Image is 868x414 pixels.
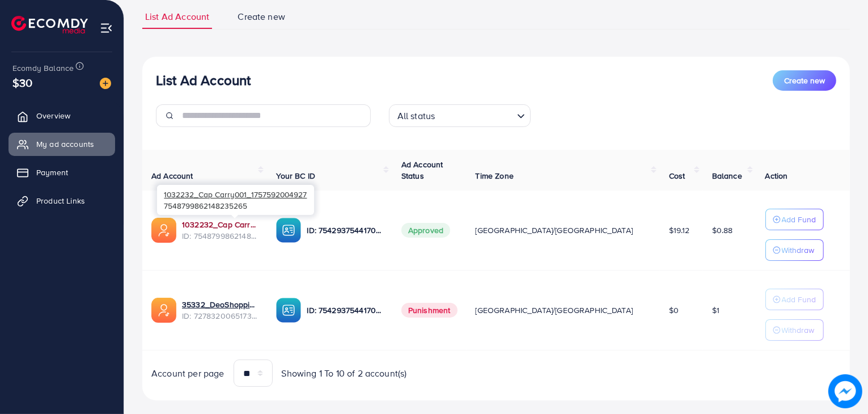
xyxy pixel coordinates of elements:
[9,133,115,155] a: My ad accounts
[476,305,633,316] span: [GEOGRAPHIC_DATA]/[GEOGRAPHIC_DATA]
[765,319,824,341] button: Withdraw
[276,170,315,181] span: Your BC ID
[282,367,407,380] span: Showing 1 To 10 of 2 account(s)
[151,218,176,243] img: ic-ads-acc.e4c84228.svg
[276,298,301,323] img: ic-ba-acc.ded83a64.svg
[765,209,824,230] button: Add Fund
[476,170,514,181] span: Time Zone
[182,219,258,230] a: 1032232_Cap Carry001_1757592004927
[782,293,816,306] p: Add Fund
[145,10,209,23] span: List Ad Account
[12,74,32,91] span: $30
[9,161,115,184] a: Payment
[182,299,258,310] a: 35332_DeoShopping_1694615969111
[182,310,258,322] span: ID: 7278320065173471233
[395,108,438,124] span: All status
[307,223,383,237] p: ID: 7542937544170848257
[151,367,225,380] span: Account per page
[36,167,68,178] span: Payment
[712,170,742,181] span: Balance
[669,170,685,181] span: Cost
[669,305,679,316] span: $0
[238,10,285,23] span: Create new
[9,104,115,127] a: Overview
[401,223,450,238] span: Approved
[765,239,824,261] button: Withdraw
[100,22,113,35] img: menu
[765,170,788,181] span: Action
[36,110,70,121] span: Overview
[36,195,85,206] span: Product Links
[765,289,824,310] button: Add Fund
[784,75,825,86] span: Create new
[401,159,443,181] span: Ad Account Status
[182,299,258,322] div: <span class='underline'>35332_DeoShopping_1694615969111</span></br>7278320065173471233
[156,72,251,88] h3: List Ad Account
[401,303,458,318] span: Punishment
[164,189,307,200] span: 1032232_Cap Carry001_1757592004927
[476,225,633,236] span: [GEOGRAPHIC_DATA]/[GEOGRAPHIC_DATA]
[276,218,301,243] img: ic-ba-acc.ded83a64.svg
[9,189,115,212] a: Product Links
[782,213,816,226] p: Add Fund
[389,104,531,127] div: Search for option
[712,305,719,316] span: $1
[100,78,111,89] img: image
[773,70,836,91] button: Create new
[11,16,88,33] img: logo
[669,225,690,236] span: $19.12
[157,185,314,215] div: 7548799862148235265
[782,243,815,257] p: Withdraw
[151,298,176,323] img: ic-ads-acc.e4c84228.svg
[36,138,94,150] span: My ad accounts
[712,225,733,236] span: $0.88
[307,303,383,317] p: ID: 7542937544170848257
[782,323,815,337] p: Withdraw
[182,230,258,242] span: ID: 7548799862148235265
[12,62,74,74] span: Ecomdy Balance
[151,170,193,181] span: Ad Account
[438,105,512,124] input: Search for option
[828,374,862,408] img: image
